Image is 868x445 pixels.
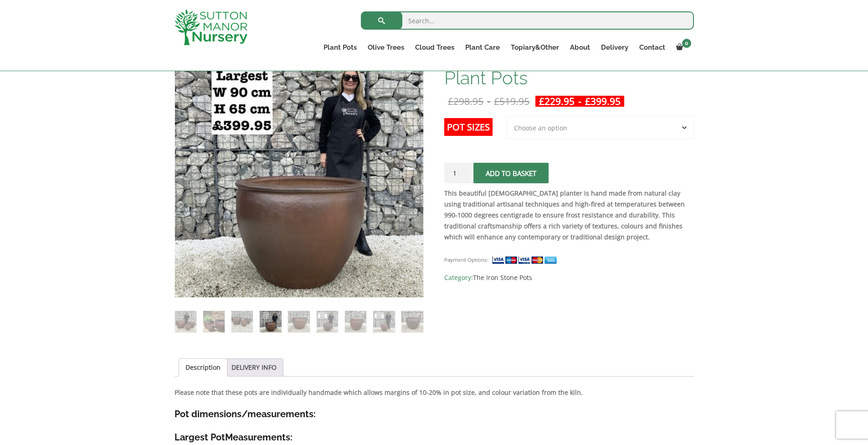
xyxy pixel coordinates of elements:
[175,409,316,419] strong: Pot dimensions/measurements:
[539,95,544,108] span: £
[401,311,423,332] img: The Ha Long Bay Iron Stone Plant Pots - Image 9
[231,359,277,376] a: DELIVERY INFO
[317,311,338,332] img: The Ha Long Bay Iron Stone Plant Pots - Image 6
[448,95,453,108] span: £
[345,311,366,332] img: The Ha Long Bay Iron Stone Plant Pots - Image 7
[671,41,694,54] a: 0
[231,311,253,332] img: The Ha Long Bay Iron Stone Plant Pots - Image 3
[444,49,693,88] h1: The Ha Long Bay Iron Stone Plant Pots
[410,41,460,54] a: Cloud Trees
[175,388,583,397] strong: Please note that these pots are individually handmade which allows margins of 10-20% in pot size,...
[444,272,693,283] span: Category:
[225,432,293,443] strong: Measurements:
[473,273,532,282] a: The Iron Stone Pots
[362,41,410,54] a: Olive Trees
[448,95,483,108] bdi: 298.95
[444,96,533,107] del: -
[505,41,565,54] a: Topiary&Other
[494,95,499,108] span: £
[318,41,362,54] a: Plant Pots
[444,189,685,241] strong: This beautiful [DEMOGRAPHIC_DATA] planter is hand made from natural clay using traditional artisa...
[373,311,395,332] img: The Ha Long Bay Iron Stone Plant Pots - Image 8
[288,311,309,332] img: The Ha Long Bay Iron Stone Plant Pots - Image 5
[361,11,694,30] input: Search...
[203,311,225,332] img: The Ha Long Bay Iron Stone Plant Pots - Image 2
[596,41,634,54] a: Delivery
[539,95,575,108] bdi: 229.95
[185,359,221,376] a: Description
[535,96,624,107] ins: -
[492,255,560,265] img: payment supported
[175,311,196,332] img: The Ha Long Bay Iron Stone Plant Pots
[444,118,493,136] label: Pot Sizes
[175,432,225,443] strong: Largest Pot
[585,95,591,108] span: £
[585,95,621,108] bdi: 399.95
[565,41,596,54] a: About
[460,41,505,54] a: Plant Care
[444,256,488,263] small: Payment Options:
[260,311,281,332] img: The Ha Long Bay Iron Stone Plant Pots - Image 4
[682,39,691,48] span: 0
[634,41,671,54] a: Contact
[175,9,247,45] img: logo
[473,163,549,183] button: Add to basket
[494,95,529,108] bdi: 519.95
[444,163,472,183] input: Product quantity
